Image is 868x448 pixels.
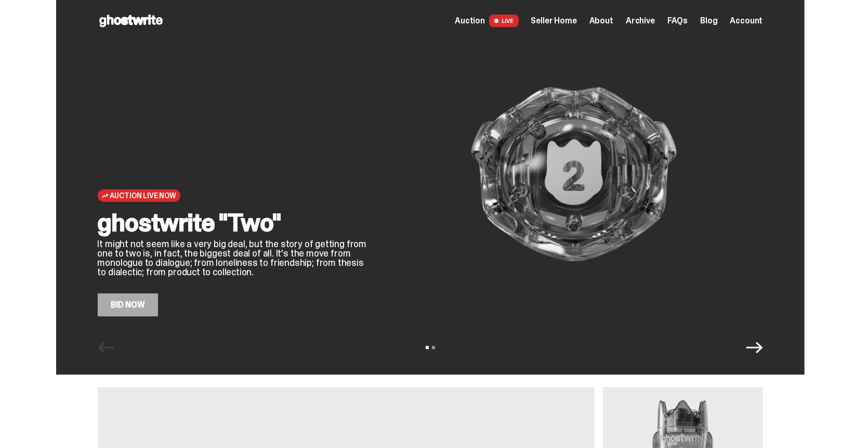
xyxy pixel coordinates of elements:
[746,339,763,356] button: Next
[626,17,655,25] a: Archive
[700,17,717,25] a: Blog
[489,15,519,27] span: LIVE
[385,32,763,316] img: ghostwrite "Two"
[730,17,763,25] a: Account
[98,210,368,235] h2: ghostwrite "Two"
[98,239,368,277] p: It might not seem like a very big deal, but the story of getting from one to two is, in fact, the...
[531,17,577,25] a: Seller Home
[455,15,518,27] a: Auction LIVE
[667,17,688,25] a: FAQs
[455,17,485,25] span: Auction
[110,191,176,200] span: Auction Live Now
[589,17,613,25] a: About
[432,346,435,349] button: View slide 2
[98,293,159,316] a: Bid Now
[426,346,429,349] button: View slide 1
